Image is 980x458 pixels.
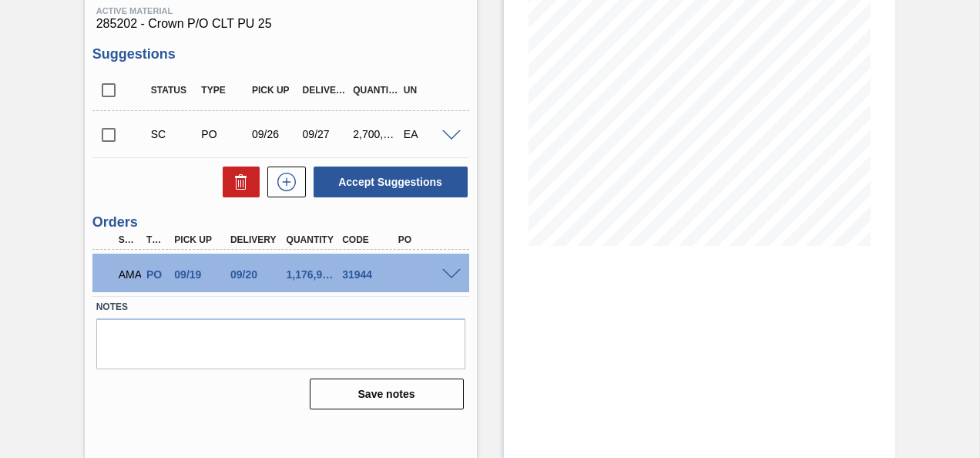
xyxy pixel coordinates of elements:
[96,17,465,31] span: 285202 - Crown P/O CLT PU 25
[299,85,353,96] div: Delivery
[96,296,465,318] label: Notes
[227,268,287,281] div: 09/20/2025
[260,167,306,197] div: New suggestion
[215,167,260,197] div: Delete Suggestions
[197,128,251,140] div: Purchase order
[338,268,398,281] div: 31944
[349,85,403,96] div: Quantity
[227,234,287,245] div: Delivery
[92,46,469,62] h3: Suggestions
[283,268,343,281] div: 1,176,948.000
[306,165,469,199] div: Accept Suggestions
[143,234,169,245] div: Type
[147,128,201,140] div: Suggestion Created
[299,128,353,140] div: 09/27/2025
[310,379,464,409] button: Save notes
[170,234,230,245] div: Pick up
[115,234,141,245] div: Step
[147,85,201,96] div: Status
[338,234,398,245] div: Code
[197,85,251,96] div: Type
[248,128,302,140] div: 09/26/2025
[143,268,169,281] div: Purchase order
[394,234,455,245] div: PO
[314,167,468,197] button: Accept Suggestions
[283,234,343,245] div: Quantity
[119,268,137,281] p: AMA
[92,214,469,231] h3: Orders
[115,258,141,291] div: Awaiting Manager Approval
[400,85,454,96] div: UN
[96,6,465,15] span: Active Material
[170,268,230,281] div: 09/19/2025
[349,128,403,140] div: 2,700,000.000
[248,85,302,96] div: Pick up
[400,128,454,140] div: EA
